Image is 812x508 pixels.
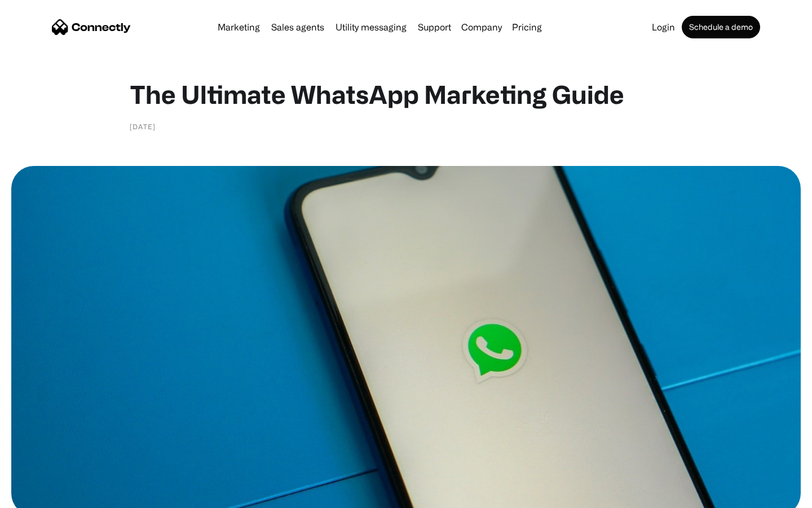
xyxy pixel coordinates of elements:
[130,121,156,132] div: [DATE]
[413,23,456,32] a: Support
[682,16,760,38] a: Schedule a demo
[267,23,329,32] a: Sales agents
[458,19,505,35] div: Company
[461,19,502,35] div: Company
[647,23,679,32] a: Login
[507,23,546,32] a: Pricing
[23,488,68,504] ul: Language list
[11,488,68,504] aside: Language selected: English
[213,23,264,32] a: Marketing
[130,79,682,110] h1: The Ultimate WhatsApp Marketing Guide
[52,19,131,36] a: home
[331,23,411,32] a: Utility messaging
